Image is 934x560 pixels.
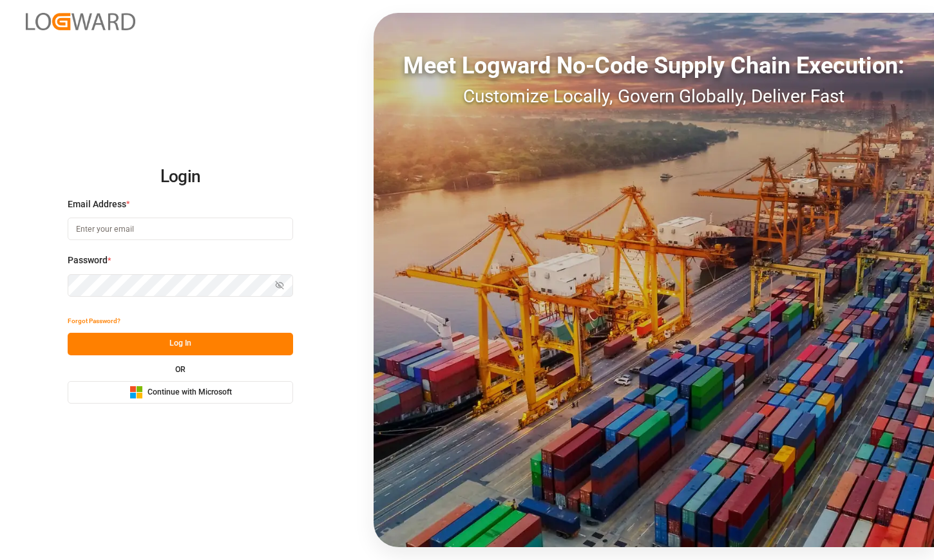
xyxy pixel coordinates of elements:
[148,387,232,398] span: Continue with Microsoft
[26,13,135,30] img: Logward_new_orange.png
[68,381,293,404] button: Continue with Microsoft
[68,310,120,333] button: Forgot Password?
[374,48,934,83] div: Meet Logward No-Code Supply Chain Execution:
[68,198,126,211] span: Email Address
[374,83,934,110] div: Customize Locally, Govern Globally, Deliver Fast
[68,156,293,198] h2: Login
[68,218,293,240] input: Enter your email
[175,366,186,373] small: OR
[68,254,108,267] span: Password
[68,333,293,355] button: Log In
